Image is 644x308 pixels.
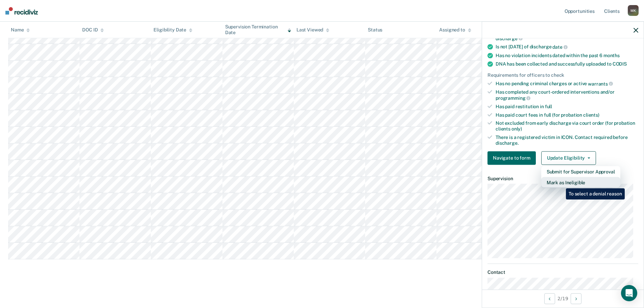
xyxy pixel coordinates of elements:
[296,27,329,33] div: Last Viewed
[571,293,581,304] button: Next Opportunity
[496,89,638,101] div: Has completed any court-ordered interventions and/or
[588,81,613,86] span: warrants
[603,53,620,58] span: months
[487,72,638,78] div: Requirements for officers to check
[487,175,638,181] dt: Supervision
[153,27,192,33] div: Eligibility Date
[496,61,638,67] div: DNA has been collected and successfully uploaded to
[496,80,638,87] div: Has no pending criminal charges or active
[545,103,552,109] span: full
[541,166,620,177] button: Submit for Supervisor Approval
[511,126,522,132] span: only)
[496,135,638,146] div: There is a registered victim in ICON. Contact required before
[583,112,599,117] span: clients)
[11,27,30,33] div: Name
[368,27,382,33] div: Status
[482,289,644,307] div: 2 / 19
[544,293,555,304] button: Previous Opportunity
[552,44,567,50] span: date
[439,27,471,33] div: Assigned to
[541,177,620,188] button: Mark as Ineligible
[496,120,638,132] div: Not excluded from early discharge via court order (for probation clients
[487,269,638,275] dt: Contact
[496,103,638,109] div: Has paid restitution in
[541,151,596,165] button: Update Eligibility
[487,151,536,165] button: Navigate to form
[621,285,637,301] div: Open Intercom Messenger
[5,7,38,15] img: Recidiviz
[496,53,638,58] div: Has no violation incidents dated within the past 6
[225,24,291,35] div: Supervision Termination Date
[496,112,638,118] div: Has paid court fees in full (for probation
[628,5,639,16] div: M K
[82,27,104,33] div: DOC ID
[496,44,638,50] div: Is not [DATE] of discharge
[487,151,539,165] a: Navigate to form link
[496,140,519,145] span: discharge.
[496,95,530,101] span: programming
[613,61,627,67] span: CODIS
